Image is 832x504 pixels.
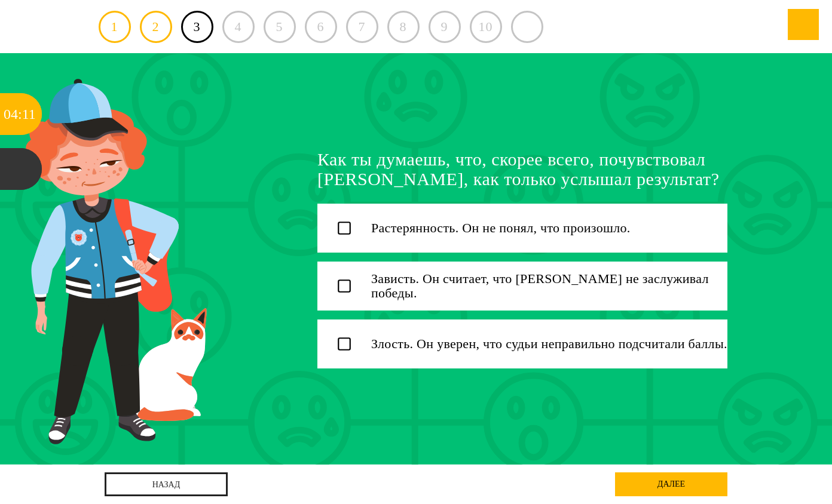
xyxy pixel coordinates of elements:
[181,11,213,43] a: 3
[305,11,337,43] div: 6
[264,11,296,43] div: 5
[22,93,36,135] div: 11
[615,472,727,496] div: далее
[4,93,18,135] div: 04
[371,221,631,235] div: Растерянность. Он не понял, что произошло.
[105,472,228,496] a: назад
[222,11,255,43] div: 4
[371,337,727,351] div: Злость. Он уверен, что судьи неправильно подсчитали баллы.
[429,11,461,43] div: 9
[470,11,502,43] div: 10
[346,11,378,43] div: 7
[387,11,420,43] div: 8
[99,11,131,43] a: 1
[18,93,22,135] div: :
[371,272,727,300] div: Зависть. Он считает, что [PERSON_NAME] не заслуживал победы.
[140,11,172,43] a: 2
[317,149,727,189] h2: Как ты думаешь, что, скорее всего, почувствовал [PERSON_NAME], как только услышал результат?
